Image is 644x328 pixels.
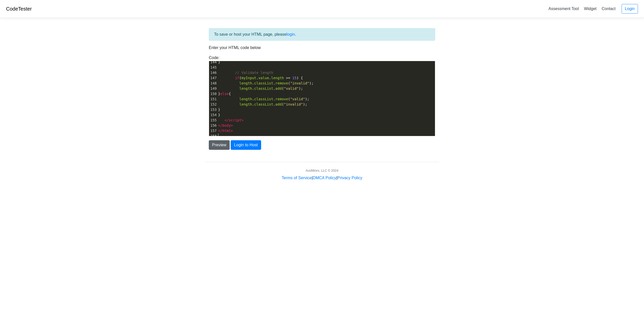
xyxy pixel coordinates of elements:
a: Privacy Policy [337,176,363,180]
span: else [220,92,229,96]
span: remove [275,81,288,85]
span: script [229,118,242,122]
span: > [231,129,233,133]
a: Terms of Service [282,176,312,180]
span: add [275,102,282,106]
span: </ [218,129,222,133]
span: . . ( ); [218,102,307,106]
a: Login [622,4,638,14]
div: 151 [209,97,217,102]
div: 153 [209,107,217,112]
span: if [235,76,239,80]
span: > [242,118,244,122]
span: value [258,76,269,80]
span: } [218,60,220,64]
span: "valid" [284,86,299,90]
span: remove [275,97,288,101]
span: 15 [292,76,297,80]
span: . . ( ); [218,81,313,85]
a: CodeTester [6,6,32,12]
span: . . ( ); [218,97,309,101]
span: classList [254,86,273,90]
div: 150 [209,91,217,97]
div: 152 [209,102,217,107]
div: 155 [209,118,217,123]
p: Enter your HTML code below [209,45,435,51]
span: myInput [242,76,256,80]
div: | | [282,175,362,181]
span: length [271,76,284,80]
span: classList [254,97,273,101]
span: > [231,123,233,127]
span: </ [224,118,229,122]
span: length [239,86,252,90]
span: length [239,81,252,85]
span: } { [218,92,231,96]
span: ( . . ) { [218,76,303,80]
button: Preview [209,140,230,150]
span: "invalid" [290,81,309,85]
div: 149 [209,86,217,91]
a: Contact [600,5,618,13]
span: length [239,102,252,106]
span: html [222,129,231,133]
span: </ [218,123,222,127]
div: 147 [209,75,217,81]
div: 158 [209,133,217,139]
span: add [275,86,282,90]
span: classList [254,81,273,85]
a: DMCA Policy [313,176,336,180]
a: Assessment Tool [546,5,581,13]
span: "invalid" [284,102,303,106]
span: . . ( ); [218,86,303,90]
span: "valid" [290,97,305,101]
div: 156 [209,123,217,128]
span: // Validate length [235,71,273,75]
span: >= [286,76,290,80]
div: 148 [209,81,217,86]
button: Login to Host [231,140,261,150]
div: To save or host your HTML page, please . [209,28,435,41]
div: Code: [205,55,439,136]
div: AcidWorx, LLC © 2024 [306,168,338,173]
span: classList [254,102,273,106]
div: 146 [209,70,217,75]
span: length [239,97,252,101]
span: body [222,123,231,127]
div: 157 [209,128,217,133]
a: login [287,32,295,36]
span: } [218,113,220,117]
span: } [218,108,220,112]
a: Widget [582,5,598,13]
div: 154 [209,112,217,118]
div: 145 [209,65,217,70]
div: 144 [209,60,217,65]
